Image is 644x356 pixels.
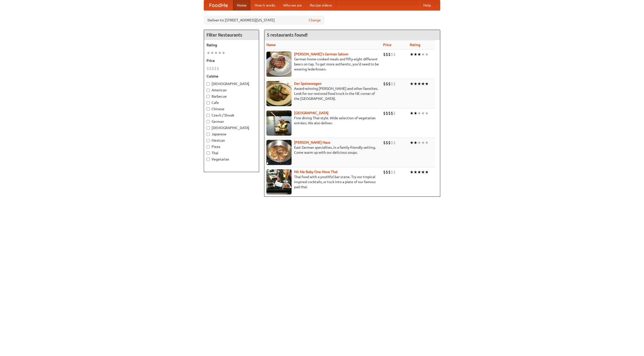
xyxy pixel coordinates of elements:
li: $ [388,52,391,57]
li: $ [388,140,391,145]
label: German [207,119,256,124]
li: $ [383,140,386,145]
li: $ [393,52,396,57]
li: $ [386,169,388,175]
li: ★ [417,52,421,57]
input: Pizza [207,145,210,148]
li: $ [388,81,391,87]
li: $ [383,169,386,175]
img: esthers.jpg [266,52,292,77]
li: $ [386,140,388,145]
input: [DEMOGRAPHIC_DATA] [207,126,210,130]
li: $ [214,66,217,71]
li: ★ [210,50,214,56]
li: ★ [417,169,421,175]
li: ★ [425,169,429,175]
li: $ [209,66,212,71]
p: German home-cooked meals and fifty-eight different beers on tap. To get more authentic, you'd nee... [266,57,379,72]
a: [PERSON_NAME]'s German Saloon [294,52,348,56]
input: Barbecue [207,95,210,98]
label: Thai [207,150,256,155]
li: $ [383,81,386,87]
h5: Price [207,58,256,63]
li: $ [383,52,386,57]
h5: Rating [207,43,256,48]
label: [DEMOGRAPHIC_DATA] [207,81,256,86]
li: ★ [417,110,421,116]
li: ★ [425,110,429,116]
input: Czech / Slovak [207,114,210,117]
a: How it works [251,0,279,10]
li: $ [391,52,393,57]
li: $ [207,66,209,71]
a: Price [383,43,391,47]
li: ★ [425,81,429,87]
p: Thai food with a youthful bar scene. Try our tropical inspired cocktails, or tuck into a plate of... [266,174,379,189]
li: ★ [425,140,429,145]
li: ★ [417,140,421,145]
p: Fine dining Thai-style. Wide selection of vegetarian entrées. We also deliver. [266,115,379,126]
li: ★ [414,140,417,145]
input: Vegetarian [207,158,210,161]
li: $ [393,81,396,87]
label: Czech / Slovak [207,113,256,118]
li: $ [386,52,388,57]
img: babythai.jpg [266,169,292,194]
li: ★ [421,110,425,116]
li: $ [212,66,214,71]
label: Mexican [207,138,256,143]
a: Change [309,18,321,23]
li: ★ [421,52,425,57]
li: ★ [421,81,425,87]
li: $ [383,110,386,116]
li: ★ [410,169,414,175]
div: Deliver to: [STREET_ADDRESS][US_STATE] [204,16,325,25]
label: Chinese [207,106,256,111]
label: Cafe [207,100,256,105]
a: FoodMe [204,0,233,10]
label: Japanese [207,132,256,137]
a: Rating [410,43,420,47]
li: $ [388,110,391,116]
li: ★ [410,52,414,57]
label: Vegetarian [207,157,256,162]
input: Mexican [207,139,210,142]
a: Der Speisewagen [294,82,321,86]
label: Barbecue [207,94,256,99]
li: ★ [410,110,414,116]
input: Thai [207,151,210,155]
li: $ [391,169,393,175]
a: [PERSON_NAME] Haus [294,140,330,144]
li: ★ [410,81,414,87]
li: ★ [410,140,414,145]
h5: Cuisine [207,74,256,79]
input: Japanese [207,133,210,136]
h4: Filter Restaurants [204,30,259,40]
label: [DEMOGRAPHIC_DATA] [207,125,256,130]
input: American [207,89,210,92]
label: Pizza [207,144,256,149]
li: $ [386,110,388,116]
a: Home [233,0,251,10]
li: $ [393,169,396,175]
li: ★ [218,50,222,56]
li: $ [388,169,391,175]
li: ★ [417,81,421,87]
li: ★ [222,50,225,56]
li: ★ [414,169,417,175]
a: [GEOGRAPHIC_DATA] [294,111,329,115]
li: $ [393,110,396,116]
a: Help [419,0,435,10]
img: kohlhaus.jpg [266,140,292,165]
p: East German specialties, in a family-friendly setting. Come warm up with our delicious soups. [266,145,379,155]
li: ★ [421,169,425,175]
li: $ [393,140,396,145]
img: speisewagen.jpg [266,81,292,106]
img: satay.jpg [266,110,292,136]
a: Name [266,43,276,47]
ng-pluralize: 5 restaurants found! [267,32,308,37]
a: Hit Me Baby One More Thai [294,170,338,174]
li: $ [217,66,219,71]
